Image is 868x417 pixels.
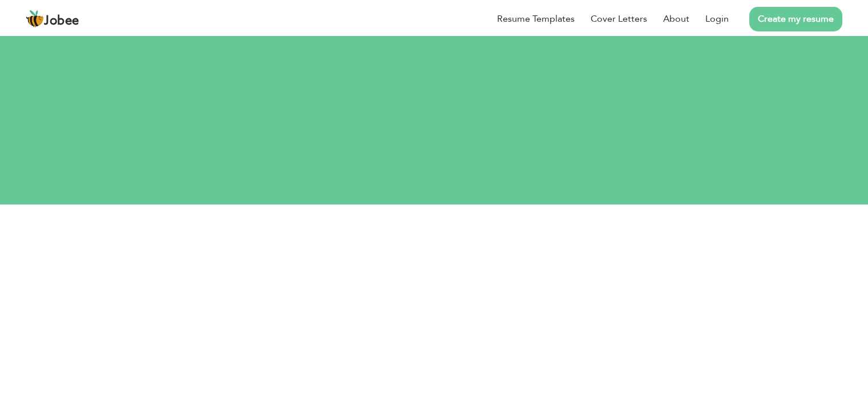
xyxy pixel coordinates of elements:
[591,12,647,26] a: Cover Letters
[705,12,729,26] a: Login
[663,12,689,26] a: About
[26,10,44,28] img: jobee.io
[26,10,79,28] a: Jobee
[497,12,575,26] a: Resume Templates
[44,15,79,27] span: Jobee
[749,7,842,31] a: Create my resume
